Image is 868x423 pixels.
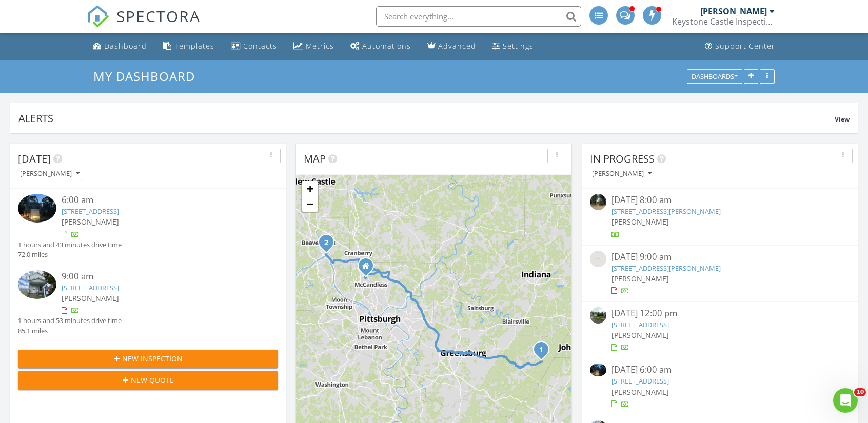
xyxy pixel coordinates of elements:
[590,152,655,166] span: In Progress
[687,69,742,84] button: Dashboards
[89,37,151,56] a: Dashboard
[324,239,328,247] i: 2
[18,316,122,326] div: 1 hours and 53 minutes drive time
[376,6,581,27] input: Search everything...
[835,115,850,124] span: View
[122,353,183,364] span: New Inspection
[611,364,828,376] div: [DATE] 6:00 am
[243,41,277,51] div: Contacts
[62,217,119,227] span: [PERSON_NAME]
[227,37,281,56] a: Contacts
[541,349,547,355] div: 916 Stratford Rd, Ligonier, PA 15658
[700,6,767,16] div: [PERSON_NAME]
[692,73,738,80] div: Dashboards
[590,194,606,210] img: streetview
[611,251,828,264] div: [DATE] 9:00 am
[701,37,779,56] a: Support Center
[715,41,775,51] div: Support Center
[131,375,174,386] span: New Quote
[116,5,201,27] span: SPECTORA
[18,270,278,336] a: 9:00 am [STREET_ADDRESS] [PERSON_NAME] 1 hours and 53 minutes drive time 85.1 miles
[326,242,332,248] div: 522 Jefferson St, Rochester, PA 15074
[611,207,721,216] a: [STREET_ADDRESS][PERSON_NAME]
[159,37,219,56] a: Templates
[590,307,850,353] a: [DATE] 12:00 pm [STREET_ADDRESS] [PERSON_NAME]
[854,388,866,396] span: 10
[62,194,257,207] div: 6:00 am
[611,264,721,273] a: [STREET_ADDRESS][PERSON_NAME]
[423,37,480,56] a: Advanced
[62,270,257,283] div: 9:00 am
[346,37,415,56] a: Automations (Advanced)
[590,194,850,239] a: [DATE] 8:00 am [STREET_ADDRESS][PERSON_NAME] [PERSON_NAME]
[18,250,122,259] div: 72.0 miles
[18,152,51,166] span: [DATE]
[104,41,147,51] div: Dashboard
[18,194,56,223] img: 9375651%2Fcover_photos%2Fw0KhWePEFtNPbqheSaIb%2Fsmall.jpg
[590,251,606,267] img: streetview
[488,37,538,56] a: Settings
[590,251,850,296] a: [DATE] 9:00 am [STREET_ADDRESS][PERSON_NAME] [PERSON_NAME]
[592,170,652,177] div: [PERSON_NAME]
[18,270,56,299] img: 9370241%2Fcover_photos%2Fz7s7I9eiyvdF6YGUknTE%2Fsmall.jpg
[18,167,82,181] button: [PERSON_NAME]
[590,167,654,181] button: [PERSON_NAME]
[611,320,669,329] a: [STREET_ADDRESS]
[306,41,334,51] div: Metrics
[289,37,338,56] a: Metrics
[302,196,318,212] a: Zoom out
[62,283,119,292] a: [STREET_ADDRESS]
[611,217,669,227] span: [PERSON_NAME]
[611,274,669,284] span: [PERSON_NAME]
[18,194,278,259] a: 6:00 am [STREET_ADDRESS] [PERSON_NAME] 1 hours and 43 minutes drive time 72.0 miles
[18,371,278,390] button: New Quote
[611,194,828,207] div: [DATE] 8:00 am
[590,307,606,324] img: streetview
[62,293,119,303] span: [PERSON_NAME]
[304,152,326,166] span: Map
[590,364,850,409] a: [DATE] 6:00 am [STREET_ADDRESS] [PERSON_NAME]
[611,376,669,386] a: [STREET_ADDRESS]
[302,181,318,196] a: Zoom in
[539,347,543,354] i: 1
[362,41,411,51] div: Automations
[611,387,669,397] span: [PERSON_NAME]
[611,307,828,320] div: [DATE] 12:00 pm
[93,68,204,85] a: My Dashboard
[590,364,606,376] img: 9375651%2Fcover_photos%2Fw0KhWePEFtNPbqheSaIb%2Fsmall.jpg
[174,41,214,51] div: Templates
[611,330,669,340] span: [PERSON_NAME]
[503,41,534,51] div: Settings
[833,388,858,413] iframe: Intercom live chat
[18,326,122,336] div: 85.1 miles
[18,350,278,368] button: New Inspection
[18,240,122,250] div: 1 hours and 43 minutes drive time
[87,5,109,28] img: The Best Home Inspection Software - Spectora
[366,266,372,272] div: 389 Pine Valley Ct, Wexford PA 15090
[87,14,201,35] a: SPECTORA
[62,207,119,216] a: [STREET_ADDRESS]
[18,111,835,125] div: Alerts
[672,16,775,27] div: Keystone Castle Inspections LLC
[438,41,476,51] div: Advanced
[20,170,80,177] div: [PERSON_NAME]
